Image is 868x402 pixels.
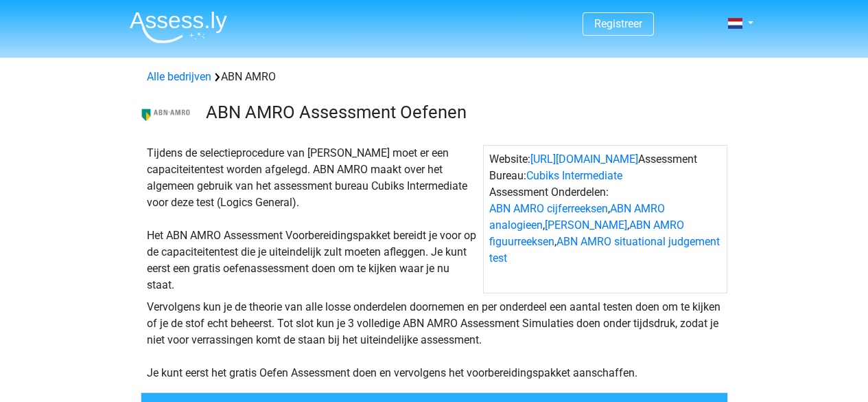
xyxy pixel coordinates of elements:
div: Website: Assessment Bureau: Assessment Onderdelen: , , , , [483,145,727,293]
a: Registreer [594,17,642,30]
a: ABN AMRO cijferreeksen [489,202,608,215]
div: Tijdens de selectieprocedure van [PERSON_NAME] moet er een capaciteitentest worden afgelegd. ABN ... [141,145,483,293]
a: ABN AMRO figuurreeksen [489,219,684,248]
img: Assessly [130,11,227,43]
a: Cubiks Intermediate [526,169,622,182]
div: Vervolgens kun je de theorie van alle losse onderdelen doornemen en per onderdeel een aantal test... [141,299,727,381]
a: [PERSON_NAME] [545,219,627,232]
a: ABN AMRO situational judgement test [489,235,720,265]
div: ABN AMRO [141,69,727,85]
h3: ABN AMRO Assessment Oefenen [206,102,717,123]
a: ABN AMRO analogieen [489,202,665,232]
a: Alle bedrijven [147,70,211,83]
a: [URL][DOMAIN_NAME] [530,153,638,166]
